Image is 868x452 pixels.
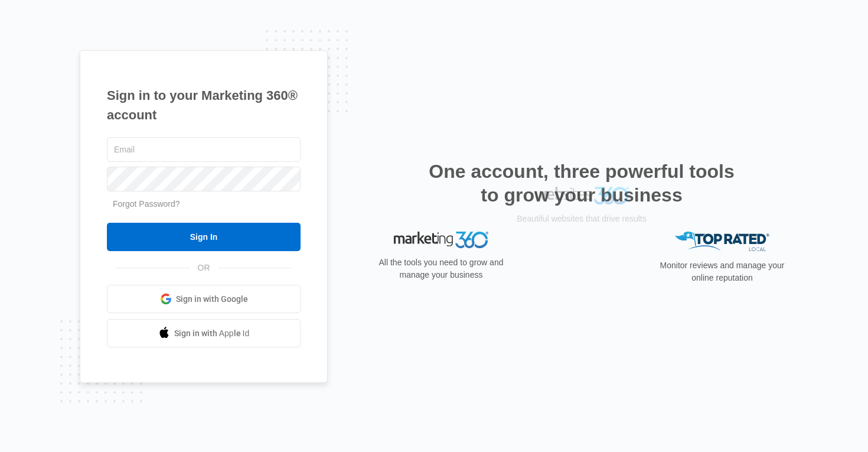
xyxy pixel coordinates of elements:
[107,86,301,125] h1: Sign in to your Marketing 360® account
[534,232,629,249] img: Websites 360
[375,256,507,281] p: All the tools you need to grow and manage your business
[176,293,248,305] span: Sign in with Google
[656,259,788,284] p: Monitor reviews and manage your online reputation
[107,223,301,251] input: Sign In
[515,258,648,270] p: Beautiful websites that drive results
[107,285,301,313] a: Sign in with Google
[394,232,488,248] img: Marketing 360
[107,137,301,162] input: Email
[190,262,218,274] span: OR
[675,232,769,251] img: Top Rated Local
[107,319,301,347] a: Sign in with Apple Id
[174,327,250,340] span: Sign in with Apple Id
[425,160,738,207] h2: One account, three powerful tools to grow your business
[113,199,180,209] a: Forgot Password?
